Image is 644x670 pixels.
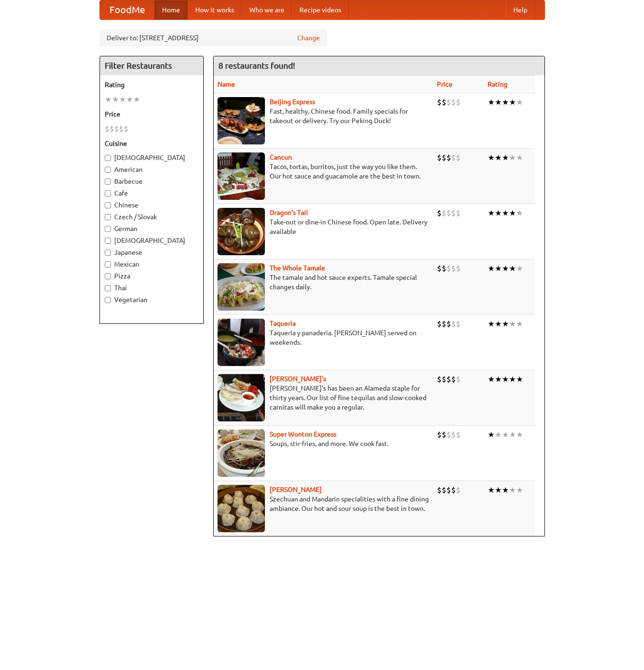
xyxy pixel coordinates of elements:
[509,429,516,440] li: ★
[456,485,461,495] li: $
[509,374,516,384] li: ★
[218,319,265,366] img: taqueria.jpg
[119,94,126,105] li: ★
[446,263,451,274] li: $
[105,248,199,257] label: Japanese
[218,374,265,421] img: pedros.jpg
[218,273,429,292] p: The tamale and hot sauce experts. Tamale special changes daily.
[218,439,429,448] p: Soups, stir-fries, and more. We cook fast.
[456,263,461,274] li: $
[488,80,508,88] a: Rating
[100,56,203,75] h4: Filter Restaurants
[502,319,509,329] li: ★
[442,374,446,384] li: $
[488,263,495,274] li: ★
[100,0,154,19] a: FoodMe
[451,263,456,274] li: $
[105,261,111,268] input: Mexican
[502,263,509,274] li: ★
[105,226,111,232] input: German
[451,97,456,107] li: $
[218,152,265,200] img: cancun.jpg
[270,320,296,327] a: Taqueria
[451,152,456,163] li: $
[105,273,111,279] input: Pizza
[502,429,509,440] li: ★
[154,0,188,19] a: Home
[114,124,119,134] li: $
[516,485,523,495] li: ★
[270,98,315,106] a: Beijing Express
[218,263,265,311] img: wholetamale.jpg
[516,319,523,329] li: ★
[218,208,265,255] img: dragon.jpg
[105,165,199,174] label: American
[509,208,516,218] li: ★
[105,224,199,233] label: German
[488,97,495,107] li: ★
[502,97,509,107] li: ★
[446,429,451,440] li: $
[105,214,111,220] input: Czech / Slovak
[218,485,265,532] img: shandong.jpg
[516,263,523,274] li: ★
[218,217,429,236] p: Take-out or dine-in Chinese food. Open late. Delivery available
[126,94,133,105] li: ★
[456,374,461,384] li: $
[506,0,535,19] a: Help
[495,97,502,107] li: ★
[495,152,502,163] li: ★
[446,319,451,329] li: $
[437,152,442,163] li: $
[270,264,325,272] b: The Whole Tamale
[488,319,495,329] li: ★
[509,263,516,274] li: ★
[437,319,442,329] li: $
[495,429,502,440] li: ★
[451,208,456,218] li: $
[105,283,199,293] label: Thai
[270,430,336,438] a: Super Wonton Express
[105,179,111,185] input: Barbecue
[495,263,502,274] li: ★
[502,374,509,384] li: ★
[456,152,461,163] li: $
[297,33,320,43] a: Change
[442,485,446,495] li: $
[105,212,199,222] label: Czech / Slovak
[105,202,111,208] input: Chinese
[133,94,140,105] li: ★
[105,188,199,198] label: Cafe
[270,375,326,383] a: [PERSON_NAME]'s
[516,429,523,440] li: ★
[218,80,235,88] a: Name
[502,152,509,163] li: ★
[437,374,442,384] li: $
[495,485,502,495] li: ★
[119,124,124,134] li: $
[437,263,442,274] li: $
[509,319,516,329] li: ★
[100,29,327,46] div: Deliver to: [STREET_ADDRESS]
[105,139,199,148] h5: Cuisine
[446,374,451,384] li: $
[456,208,461,218] li: $
[446,152,451,163] li: $
[242,0,292,19] a: Who we are
[105,236,199,245] label: [DEMOGRAPHIC_DATA]
[495,374,502,384] li: ★
[218,384,429,412] p: [PERSON_NAME]'s has been an Alameda staple for thirty years. Our list of fine tequilas and slow-c...
[437,80,453,88] a: Price
[516,208,523,218] li: ★
[105,153,199,162] label: [DEMOGRAPHIC_DATA]
[502,208,509,218] li: ★
[218,97,265,144] img: beijing.jpg
[105,271,199,281] label: Pizza
[105,297,111,303] input: Vegetarian
[456,319,461,329] li: $
[270,209,308,216] a: Dragon's Tail
[451,429,456,440] li: $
